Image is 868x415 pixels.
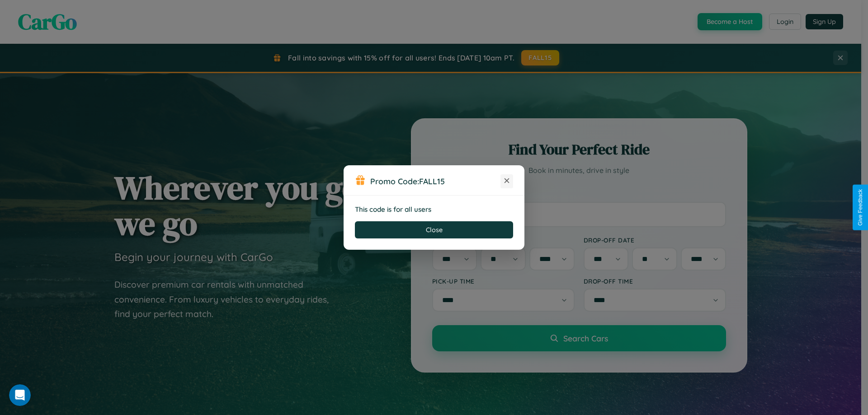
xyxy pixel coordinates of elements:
b: FALL15 [419,176,445,186]
button: Close [355,221,513,238]
h3: Promo Code: [370,176,500,186]
div: Give Feedback [857,189,863,226]
iframe: Intercom live chat [9,384,31,406]
strong: This code is for all users [355,205,431,214]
